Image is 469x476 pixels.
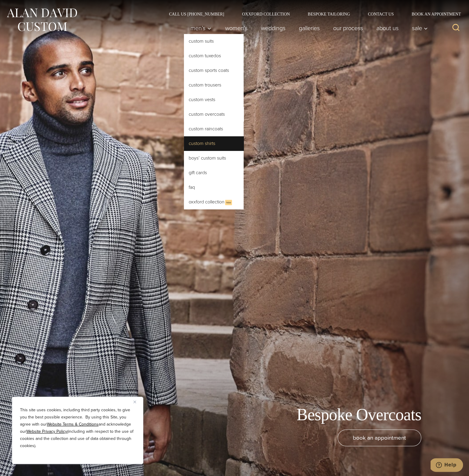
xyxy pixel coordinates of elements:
img: Close [133,401,136,403]
a: book an appointment [338,429,421,446]
a: Custom Overcoats [184,107,244,121]
button: Close [133,398,141,405]
a: Our Process [326,22,370,34]
span: New [225,200,232,205]
img: Alan David Custom [6,7,78,33]
a: Bespoke Tailoring [299,12,359,16]
a: Oxxford CollectionNew [184,195,244,209]
a: Custom Raincoats [184,122,244,136]
button: Sale sub menu toggle [405,22,431,34]
a: About Us [370,22,405,34]
a: Custom Suits [184,34,244,48]
nav: Primary Navigation [184,22,431,34]
a: FAQ [184,180,244,194]
button: Child menu of Men’s [184,22,218,34]
p: This site uses cookies, including third party cookies, to give you the best possible experience. ... [20,407,135,449]
a: Galleries [292,22,326,34]
a: Website Privacy Policy [26,428,67,435]
a: Custom Sports Coats [184,63,244,78]
a: Custom Tuxedos [184,49,244,63]
button: View Search Form [449,21,463,35]
a: Oxxford Collection [233,12,299,16]
a: Gift Cards [184,166,244,180]
a: Custom Shirts [184,136,244,151]
a: Custom Vests [184,92,244,107]
a: Contact Us [359,12,403,16]
a: Book an Appointment [403,12,463,16]
a: Women’s [218,22,254,34]
h1: Bespoke Overcoats [296,405,421,425]
iframe: Opens a widget where you can chat to one of our agents [430,458,463,473]
a: Website Terms & Conditions [47,421,99,427]
a: weddings [254,22,292,34]
nav: Secondary Navigation [160,12,463,16]
a: Call Us [PHONE_NUMBER] [160,12,233,16]
a: Boys’ Custom Suits [184,151,244,165]
span: book an appointment [353,433,406,442]
a: Custom Trousers [184,78,244,92]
